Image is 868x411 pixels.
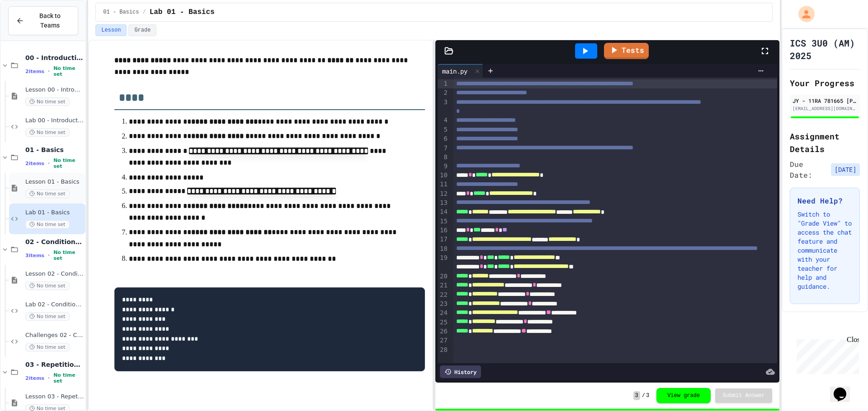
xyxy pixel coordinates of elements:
h2: Assignment Details [790,130,860,155]
span: 03 - Repetition (while and for) [25,360,84,369]
div: 23 [438,300,449,309]
div: 11 [438,180,449,189]
div: 1 [438,79,449,88]
span: No time set [25,220,70,229]
div: [EMAIL_ADDRESS][DOMAIN_NAME] [793,105,857,112]
div: 5 [438,125,449,134]
iframe: chat widget [830,375,859,402]
span: No time set [53,372,84,384]
div: History [440,365,481,378]
div: 6 [438,134,449,143]
span: / [142,9,146,16]
div: 24 [438,309,449,318]
span: 01 - Basics [103,9,139,16]
span: Lesson 00 - Introduction [25,86,84,94]
h1: ICS 3U0 (AM) 2025 [790,37,860,62]
span: 3 [633,391,640,400]
div: 22 [438,291,449,300]
button: Back to Teams [8,6,78,35]
span: 00 - Introduction [25,54,84,62]
span: Lab 02 - Conditionals [25,301,84,309]
span: Submit Answer [722,392,765,399]
button: Submit Answer [715,388,772,403]
span: Challenges 02 - Conditionals [25,332,84,339]
span: 2 items [25,69,44,74]
a: Tests [604,43,649,59]
div: 3 [438,98,449,116]
span: Lesson 01 - Basics [25,178,84,186]
span: No time set [25,282,70,290]
iframe: chat widget [793,336,859,374]
span: Lab 00 - Introduction [25,117,84,125]
div: 28 [438,346,449,355]
div: My Account [789,4,817,24]
span: No time set [25,97,70,106]
div: 19 [438,254,449,272]
button: Grade [128,24,156,36]
button: View grade [656,388,711,403]
span: • [48,68,50,75]
div: JY - 11RA 781665 [PERSON_NAME] SS [793,97,857,105]
button: Lesson [95,24,127,36]
div: 13 [438,199,449,208]
div: Chat with us now!Close [4,4,62,57]
div: main.py [438,64,483,78]
h2: Your Progress [790,77,860,89]
span: • [48,160,50,167]
div: 21 [438,281,449,290]
div: 27 [438,336,449,345]
div: main.py [438,66,472,76]
span: 3 items [25,253,44,259]
div: 18 [438,245,449,254]
span: Lab 01 - Basics [25,209,84,217]
span: 02 - Conditional Statements (if) [25,238,84,246]
span: No time set [25,343,70,351]
span: Due Date: [790,159,827,180]
div: 15 [438,217,449,226]
div: 8 [438,153,449,162]
span: No time set [25,128,70,137]
span: No time set [25,189,70,198]
p: Switch to "Grade View" to access the chat feature and communicate with your teacher for help and ... [797,210,852,291]
div: 9 [438,162,449,171]
span: Lesson 02 - Conditional Statements (if) [25,270,84,278]
span: Lesson 03 - Repetition [25,393,84,401]
div: 14 [438,208,449,217]
div: 16 [438,226,449,235]
span: 01 - Basics [25,146,84,154]
span: Lab 01 - Basics [150,7,215,18]
span: Back to Teams [29,11,71,30]
span: No time set [53,157,84,169]
div: 25 [438,318,449,327]
span: 2 items [25,161,44,166]
div: 20 [438,272,449,281]
div: 12 [438,189,449,199]
span: No time set [53,65,84,77]
div: 26 [438,327,449,336]
div: 10 [438,171,449,180]
span: 2 items [25,375,44,381]
span: No time set [25,312,70,321]
span: / [642,392,645,399]
div: 7 [438,144,449,153]
span: 3 [646,392,649,399]
span: • [48,374,50,382]
div: 4 [438,116,449,125]
span: • [48,252,50,259]
span: No time set [53,249,84,261]
div: 17 [438,235,449,244]
h3: Need Help? [797,195,852,206]
span: [DATE] [831,163,860,176]
div: 2 [438,88,449,97]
